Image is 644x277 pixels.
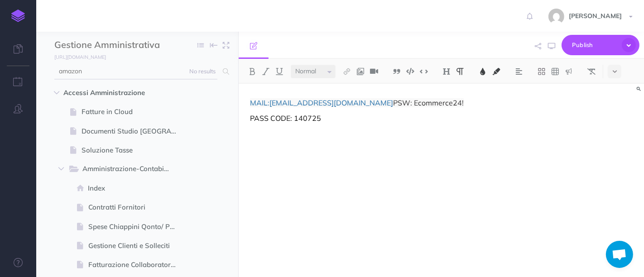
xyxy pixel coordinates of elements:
img: Link button [343,68,351,75]
div: Aprire la chat [606,241,633,268]
img: Italic button [262,68,270,75]
img: Headings dropdown button [442,68,451,75]
img: Create table button [551,68,559,75]
small: [URL][DOMAIN_NAME] [54,54,106,60]
span: Contratti Fornitori [88,202,184,213]
img: Paragraph button [456,68,464,75]
img: Text color button [479,68,487,75]
span: Publish [572,38,617,52]
button: Publish [562,35,639,55]
span: Spese Chiappini Qonto/ Personali [88,221,184,232]
span: Amministrazione-Contabilità [82,163,177,175]
span: Documenti Studio [GEOGRAPHIC_DATA] [82,126,184,137]
span: Fatturazione Collaboratori ECS [88,259,184,270]
a: [URL][DOMAIN_NAME] [36,52,115,61]
img: Add image button [356,68,365,75]
span: Fatture in Cloud [82,106,184,117]
span: Soluzione Tasse [82,145,184,156]
span: Index [88,183,184,194]
img: Clear styles button [587,68,596,75]
input: Search [54,63,217,80]
span: Gestione Clienti e Solleciti [88,240,184,251]
a: [EMAIL_ADDRESS][DOMAIN_NAME] [269,98,393,107]
img: Alignment dropdown menu button [515,68,523,75]
input: Documentation Name [54,38,161,52]
p: PASS CODE: 140725 [250,113,633,124]
img: Inline code button [420,68,428,75]
img: Callout dropdown menu button [565,68,573,75]
span: Accessi Amministrazione [63,87,173,98]
span: PSW: Ecommerce24! [393,98,464,107]
img: Text background color button [492,68,500,75]
img: 773ddf364f97774a49de44848d81cdba.jpg [548,9,564,24]
img: Underline button [275,68,284,75]
span: MAIL: [250,98,269,107]
img: Bold button [248,68,256,75]
span: [PERSON_NAME] [564,12,626,20]
img: Code block button [406,68,414,75]
img: Blockquote button [393,68,401,75]
img: Add video button [370,68,378,75]
img: logo-mark.svg [11,10,25,22]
